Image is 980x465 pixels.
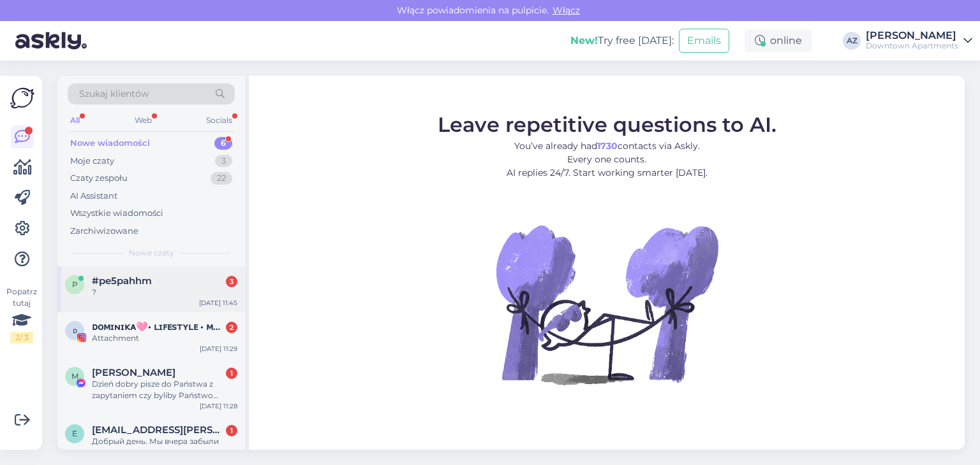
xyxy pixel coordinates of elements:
[92,424,225,436] span: erzikov.oleg.22@gmail.com
[204,112,235,129] div: Socials
[492,189,722,418] img: No Chat active
[200,401,237,411] div: [DATE] 11:28
[866,31,958,41] div: [PERSON_NAME]
[132,112,154,129] div: Web
[214,137,232,150] div: 6
[92,436,237,459] div: Добрый день. Мы вчера забыли вещи в квартире.можем Мы их сейчас забрать?
[92,275,152,287] span: #pe5pahhm
[438,139,776,179] p: You’ve already had contacts via Askly. Every one counts. AI replies 24/7. Start working smarter [...
[226,368,237,379] div: 1
[92,378,237,401] div: Dzień dobry pisze do Państwa z zapytaniem czy byliby Państwo otwarci na współpracę z Agencja prac...
[10,332,33,343] div: 2 / 3
[10,286,33,343] div: Popatrz tutaj
[70,172,128,185] div: Czaty zespołu
[866,31,972,51] a: [PERSON_NAME]Downtown Apartments
[68,112,82,129] div: All
[10,86,34,110] img: Askly Logo
[70,207,163,220] div: Wszystkie wiadomości
[92,367,175,378] span: Marek Maksymilian Zyblewski
[211,172,232,185] div: 22
[215,155,232,168] div: 3
[70,155,114,168] div: Moje czaty
[79,87,149,101] span: Szukaj klientów
[745,29,812,52] div: online
[70,137,150,150] div: Nowe wiadomości
[70,225,138,238] div: Zarchiwizowane
[129,247,174,259] span: Nowe czaty
[866,41,958,51] div: Downtown Apartments
[226,322,237,333] div: 2
[200,344,237,354] div: [DATE] 11:29
[570,34,598,46] b: New!
[92,333,237,344] div: Attachment
[73,325,77,335] span: ᴅ
[549,4,584,16] span: Włącz
[570,33,674,48] div: Try free [DATE]:
[597,139,618,151] b: 1730
[843,32,861,50] div: AZ
[679,29,729,53] button: Emails
[438,111,776,136] span: Leave repetitive questions to AI.
[70,190,117,203] div: AI Assistant
[226,425,237,436] div: 1
[71,371,78,381] span: M
[92,287,237,298] div: ?
[72,280,78,289] span: p
[72,429,77,438] span: e
[92,321,225,333] span: ᴅᴏᴍɪɴɪᴋᴀ🩷• ʟɪꜰᴇꜱᴛʏʟᴇ • ᴍᴀʀᴋᴀ ᴏꜱᴏʙɪꜱᴛᴀ • ᴜɢᴄ • ᴘᴏᴅʀóżᴇ
[226,276,237,287] div: 3
[199,298,237,308] div: [DATE] 11:45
